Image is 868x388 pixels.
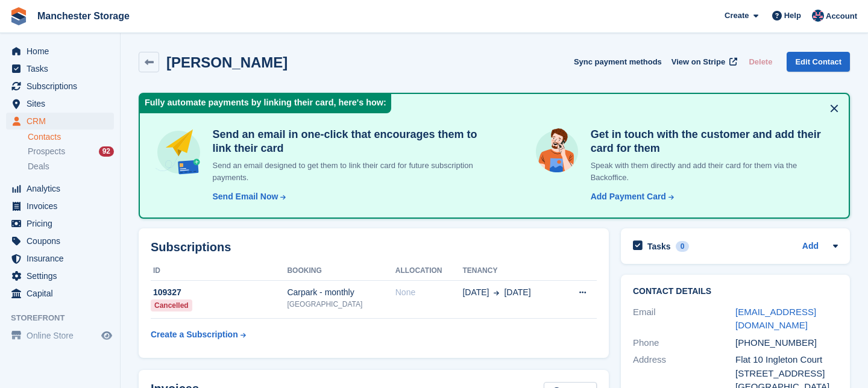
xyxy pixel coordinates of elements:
div: 0 [676,241,690,252]
span: [DATE] [504,286,530,299]
div: 109327 [151,286,287,299]
span: Account [826,10,857,22]
div: Phone [633,336,735,350]
span: Coupons [27,233,99,249]
h2: Subscriptions [151,240,597,254]
a: menu [6,327,114,344]
div: Cancelled [151,299,192,311]
div: [GEOGRAPHIC_DATA] [287,299,395,310]
div: Add Payment Card [591,190,666,203]
h2: [PERSON_NAME] [166,54,288,70]
span: View on Stripe [671,56,725,68]
div: Flat 10 Ingleton Court [STREET_ADDRESS] [735,353,838,380]
a: Deals [28,160,114,173]
span: Online Store [27,327,99,344]
span: [DATE] [462,286,489,299]
img: stora-icon-8386f47178a22dfd0bd8f6a31ec36ba5ce8667c1dd55bd0f319d3a0aa187defe.svg [10,7,28,25]
p: Send an email designed to get them to link their card for future subscription payments. [208,160,485,183]
span: Tasks [27,60,99,77]
div: Carpark - monthly [287,286,395,299]
a: menu [6,198,114,214]
div: Create a Subscription [151,328,238,341]
a: menu [6,113,114,130]
div: [PHONE_NUMBER] [735,336,838,350]
a: menu [6,285,114,302]
span: Insurance [27,250,99,267]
div: Send Email Now [213,190,278,203]
span: Capital [27,285,99,302]
th: Booking [287,261,395,281]
span: Help [784,10,801,22]
a: Add [802,240,819,254]
a: Prospects 92 [28,145,114,158]
th: Allocation [395,261,463,281]
th: Tenancy [462,261,560,281]
span: Storefront [11,312,120,324]
span: Create [725,10,749,22]
a: menu [6,215,114,232]
button: Sync payment methods [574,52,662,72]
img: send-email-b5881ef4c8f827a638e46e229e590028c7e36e3a6c99d2365469aff88783de13.svg [154,128,203,177]
a: Add Payment Card [586,190,675,203]
span: Deals [28,161,49,172]
span: Sites [27,95,99,112]
a: menu [6,250,114,267]
a: Preview store [99,328,114,343]
span: Subscriptions [27,78,99,95]
a: Contacts [28,131,114,143]
h2: Tasks [647,241,671,252]
a: menu [6,43,114,60]
a: Edit Contact [787,52,850,72]
a: menu [6,95,114,112]
a: View on Stripe [667,52,740,72]
span: Prospects [28,146,65,157]
a: Create a Subscription [151,324,246,346]
span: Invoices [27,198,99,214]
h2: Contact Details [633,287,838,296]
span: Analytics [27,180,99,197]
div: 92 [99,146,114,157]
p: Speak with them directly and add their card for them via the Backoffice. [586,160,834,183]
span: Settings [27,268,99,284]
h4: Send an email in one-click that encourages them to link their card [208,128,485,155]
a: menu [6,233,114,249]
span: Home [27,43,99,60]
h4: Get in touch with the customer and add their card for them [586,128,834,155]
a: menu [6,60,114,77]
div: Email [633,305,735,333]
th: ID [151,261,287,281]
a: [EMAIL_ADDRESS][DOMAIN_NAME] [735,307,816,331]
span: Pricing [27,215,99,232]
a: menu [6,268,114,284]
a: Manchester Storage [33,6,134,26]
button: Delete [744,52,777,72]
img: get-in-touch-e3e95b6451f4e49772a6039d3abdde126589d6f45a760754adfa51be33bf0f70.svg [533,128,580,175]
span: CRM [27,113,99,130]
a: menu [6,180,114,197]
a: menu [6,78,114,95]
div: None [395,286,463,299]
div: Fully automate payments by linking their card, here's how: [140,94,391,113]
